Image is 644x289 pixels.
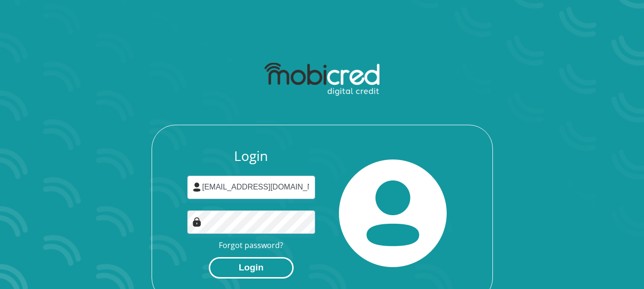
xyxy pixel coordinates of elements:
[219,240,283,250] a: Forgot password?
[265,63,379,96] img: mobicred logo
[187,148,315,164] h3: Login
[192,182,202,192] img: user-icon image
[192,217,202,227] img: Image
[209,257,294,279] button: Login
[187,176,315,199] input: Username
